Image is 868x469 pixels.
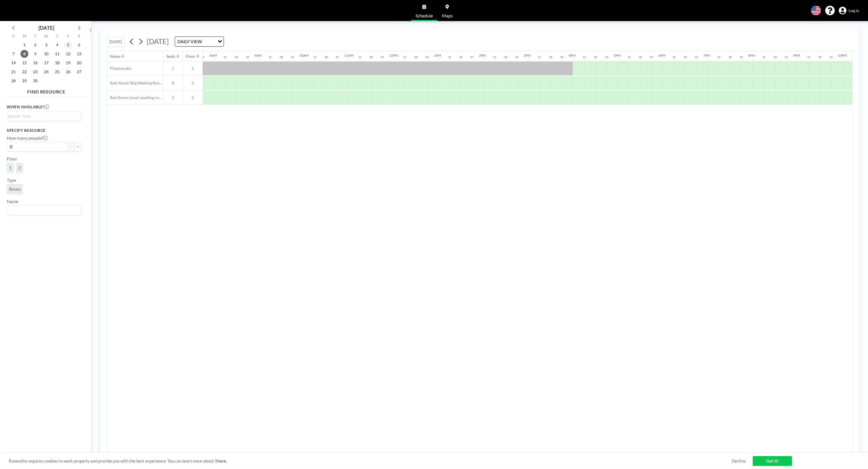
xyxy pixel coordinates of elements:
span: Friday, September 26, 2025 [64,68,72,76]
div: 30 [235,55,238,59]
div: Search for option [7,206,81,215]
div: [DATE] [38,24,54,32]
div: 1PM [434,53,441,58]
div: S [74,33,84,40]
div: 15 [403,55,407,59]
span: Friday, September 5, 2025 [64,41,72,49]
div: 15 [807,55,810,59]
img: organization-logo [9,5,36,16]
span: [DATE] [147,37,169,45]
div: 30 [594,55,597,59]
span: Photostudio [107,66,132,71]
span: 2 [183,95,203,100]
label: Name [7,199,18,204]
a: Log in [839,7,859,15]
div: 45 [470,55,474,59]
div: 45 [291,55,294,59]
div: 15 [583,55,586,59]
div: 45 [785,55,788,59]
span: Wednesday, September 17, 2025 [42,59,50,67]
div: 30 [729,55,732,59]
button: - [68,142,75,151]
span: Thursday, September 11, 2025 [53,50,61,58]
div: 45 [740,55,743,59]
span: Wednesday, September 3, 2025 [42,41,50,49]
div: 15 [852,55,855,59]
div: 30 [280,55,283,59]
div: 7PM [703,53,710,58]
div: 30 [549,55,552,59]
div: 45 [201,55,205,59]
span: DAILY VIEW [176,38,203,45]
div: 15 [448,55,451,59]
span: Thursday, September 4, 2025 [53,41,61,49]
label: How many people? [7,135,48,141]
span: Thursday, September 25, 2025 [53,68,61,76]
span: Room [9,186,20,192]
button: + [75,142,81,151]
span: Tuesday, September 30, 2025 [31,77,39,85]
span: Monday, September 29, 2025 [20,77,28,85]
span: Roomzilla requires cookies to work properly and provide you with the best experience. You can lea... [9,458,732,464]
div: F [63,33,74,40]
div: 45 [605,55,608,59]
span: Saturday, September 27, 2025 [75,68,83,76]
span: Tuesday, September 23, 2025 [31,68,39,76]
span: Monday, September 15, 2025 [20,59,28,67]
span: Sunday, September 21, 2025 [10,68,17,76]
div: 3PM [524,53,531,58]
span: Tuesday, September 9, 2025 [31,50,39,58]
div: 45 [246,55,249,59]
div: S [8,33,19,40]
span: Monday, September 22, 2025 [20,68,28,76]
span: 2 [183,81,203,86]
div: M [19,33,30,40]
span: Red Room (small meeting room) [107,95,163,100]
div: 11AM [344,53,353,58]
div: Seats [166,54,175,59]
span: 2 [18,165,21,171]
span: 1 [9,165,12,171]
div: 45 [515,55,519,59]
span: Maps [442,13,453,18]
span: 1 [183,66,203,71]
span: 8 [164,81,183,86]
div: 30 [684,55,687,59]
span: Sunday, September 7, 2025 [10,50,17,58]
button: [DATE] [107,37,125,47]
div: 15 [268,55,272,59]
span: Thursday, September 18, 2025 [53,59,61,67]
div: Name [110,54,120,59]
span: Saturday, September 13, 2025 [75,50,83,58]
div: W [41,33,52,40]
input: Search for option [8,113,78,119]
span: Saturday, September 20, 2025 [75,59,83,67]
div: 15 [628,55,631,59]
span: Sunday, September 14, 2025 [10,59,17,67]
span: Monday, September 1, 2025 [20,41,28,49]
div: 15 [672,55,676,59]
div: 15 [313,55,317,59]
div: 45 [830,55,833,59]
div: 30 [369,55,373,59]
span: 3 [164,95,183,100]
a: Decline [732,458,746,464]
label: Floor [7,156,17,162]
div: 15 [538,55,541,59]
span: Tuesday, September 16, 2025 [31,59,39,67]
div: 45 [650,55,653,59]
span: Monday, September 8, 2025 [20,50,28,58]
div: 45 [695,55,698,59]
div: 15 [717,55,721,59]
div: 10PM [838,53,847,58]
label: Type [7,177,16,183]
div: 45 [381,55,384,59]
div: T [30,33,41,40]
div: 30 [414,55,418,59]
a: Got it! [753,456,792,466]
span: Wednesday, September 24, 2025 [42,68,50,76]
div: 30 [639,55,642,59]
div: 6PM [658,53,665,58]
div: 30 [773,55,777,59]
div: 45 [426,55,429,59]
